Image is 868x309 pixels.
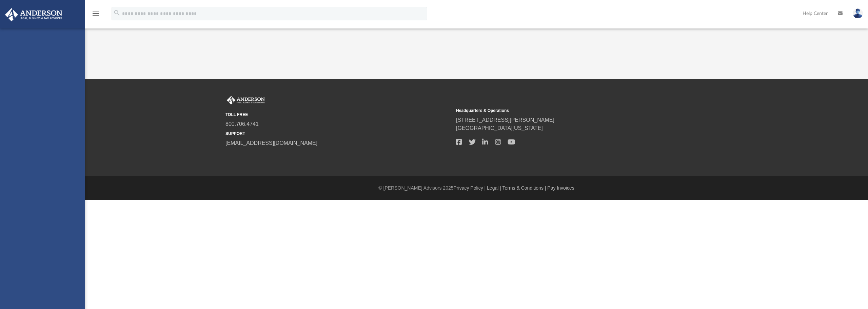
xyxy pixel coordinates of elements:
small: TOLL FREE [225,112,451,118]
img: User Pic [853,8,863,18]
a: Privacy Policy | [454,185,486,191]
div: © [PERSON_NAME] Advisors 2025 [85,185,868,192]
a: Pay Invoices [547,185,574,191]
img: Anderson Advisors Platinum Portal [225,96,266,105]
a: [STREET_ADDRESS][PERSON_NAME] [456,117,554,123]
i: menu [92,9,100,18]
a: menu [92,13,100,18]
a: 800.706.4741 [225,121,259,127]
i: search [113,9,121,17]
a: Terms & Conditions | [502,185,546,191]
small: SUPPORT [225,131,451,137]
a: [EMAIL_ADDRESS][DOMAIN_NAME] [225,140,317,146]
a: [GEOGRAPHIC_DATA][US_STATE] [456,125,543,131]
small: Headquarters & Operations [456,108,682,114]
img: Anderson Advisors Platinum Portal [3,8,64,21]
a: Legal | [487,185,501,191]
